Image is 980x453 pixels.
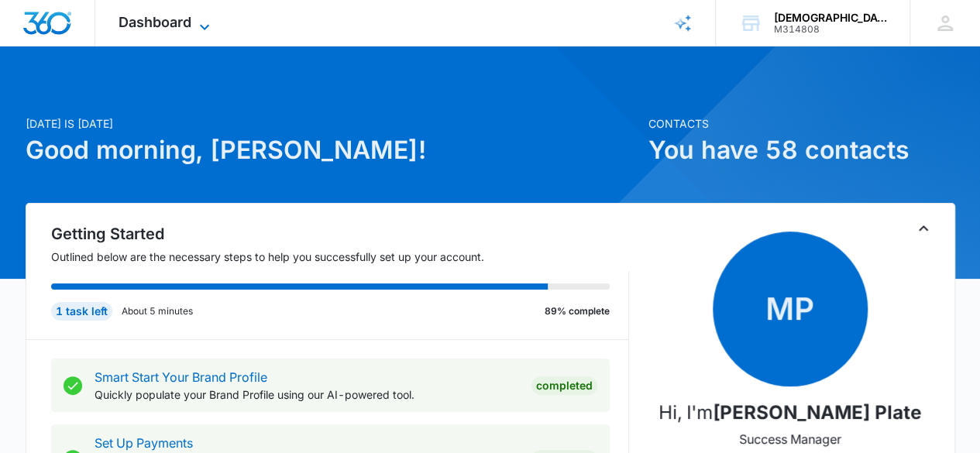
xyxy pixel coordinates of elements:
[713,232,868,386] span: MP
[545,304,610,318] p: 89% complete
[774,12,887,24] div: account name
[739,430,841,448] p: Success Manager
[95,435,193,451] a: Set Up Payments
[648,132,955,169] h1: You have 58 contacts
[914,219,933,238] button: Toggle Collapse
[531,376,597,395] div: Completed
[774,24,887,35] div: account id
[119,14,191,30] span: Dashboard
[658,399,921,427] p: Hi, I'm
[51,249,629,265] p: Outlined below are the necessary steps to help you successfully set up your account.
[26,115,639,132] p: [DATE] is [DATE]
[95,386,519,403] p: Quickly populate your Brand Profile using our AI-powered tool.
[648,115,955,132] p: Contacts
[122,304,193,318] p: About 5 minutes
[51,302,112,321] div: 1 task left
[51,222,629,245] h2: Getting Started
[26,132,639,169] h1: Good morning, [PERSON_NAME]!
[713,401,921,424] strong: [PERSON_NAME] Plate
[95,369,267,385] a: Smart Start Your Brand Profile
